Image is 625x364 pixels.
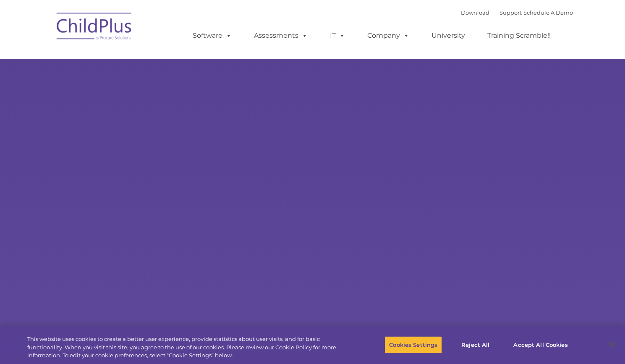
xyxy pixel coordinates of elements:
a: Training Scramble!! [479,27,559,44]
a: Company [359,27,418,44]
button: Close [602,335,621,354]
img: ChildPlus by Procare Solutions [52,7,136,49]
button: Reject All [449,336,502,354]
button: Accept All Cookies [509,336,572,354]
a: IT [322,27,353,44]
div: This website uses cookies to create a better user experience, provide statistics about user visit... [27,335,344,360]
a: Support [499,9,522,16]
a: Software [184,27,240,44]
button: Cookies Settings [384,336,442,354]
a: Assessments [246,27,316,44]
a: Download [461,9,489,16]
a: Schedule A Demo [523,9,573,16]
font: | [461,9,573,16]
a: University [423,27,473,44]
